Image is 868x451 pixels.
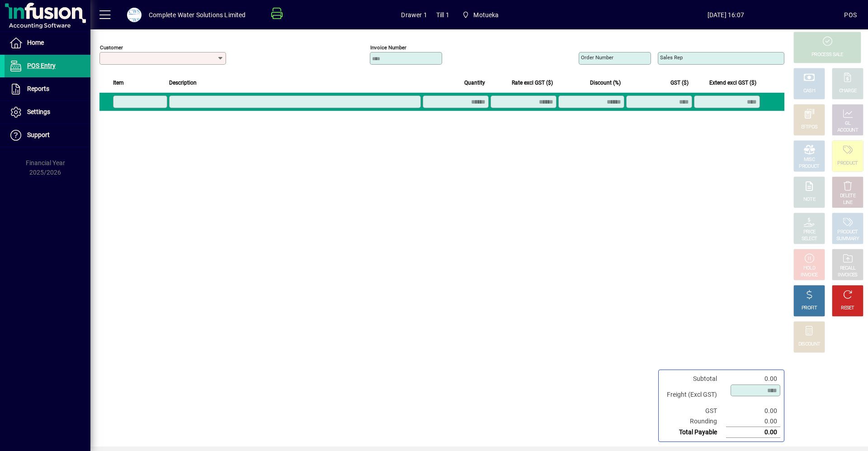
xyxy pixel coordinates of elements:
[458,7,503,23] span: Motueka
[844,8,857,22] div: POS
[662,416,726,427] td: Rounding
[840,265,856,272] div: RECALL
[590,78,621,88] span: Discount (%)
[839,88,857,95] div: CHARGE
[662,384,726,406] td: Freight (Excl GST)
[27,85,49,92] span: Reports
[581,54,613,61] mat-label: Order number
[660,54,683,61] mat-label: Sales rep
[436,8,449,22] span: Till 1
[843,199,852,206] div: LINE
[841,305,854,312] div: RESET
[802,305,817,312] div: PROFIT
[845,120,851,127] div: GL
[798,341,820,348] div: DISCOUNT
[27,131,50,138] span: Support
[149,8,246,22] div: Complete Water Solutions Limited
[726,427,780,438] td: 0.00
[473,8,499,22] span: Motueka
[662,427,726,438] td: Total Payable
[726,416,780,427] td: 0.00
[726,406,780,416] td: 0.00
[802,236,817,242] div: SELECT
[801,272,817,279] div: INVOICE
[169,78,197,88] span: Description
[120,7,149,23] button: Profile
[803,265,815,272] div: HOLD
[662,406,726,416] td: GST
[838,272,857,279] div: INVOICES
[370,44,406,51] mat-label: Invoice number
[27,108,50,115] span: Settings
[113,78,124,88] span: Item
[27,39,44,46] span: Home
[5,101,90,123] a: Settings
[803,88,815,95] div: CASH
[837,229,858,236] div: PRODUCT
[512,78,553,88] span: Rate excl GST ($)
[670,78,689,88] span: GST ($)
[803,196,815,203] div: NOTE
[840,193,855,199] div: DELETE
[811,52,843,58] div: PROCESS SALE
[100,44,123,51] mat-label: Customer
[804,157,815,163] div: MISC
[5,32,90,54] a: Home
[709,78,756,88] span: Extend excl GST ($)
[401,8,427,22] span: Drawer 1
[836,236,859,242] div: SUMMARY
[801,124,818,131] div: EFTPOS
[464,78,485,88] span: Quantity
[607,8,844,22] span: [DATE] 16:07
[837,127,858,134] div: ACCOUNT
[5,78,90,100] a: Reports
[803,229,816,236] div: PRICE
[5,124,90,147] a: Support
[726,374,780,384] td: 0.00
[837,160,858,167] div: PRODUCT
[27,62,56,69] span: POS Entry
[662,374,726,384] td: Subtotal
[799,163,819,170] div: PRODUCT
